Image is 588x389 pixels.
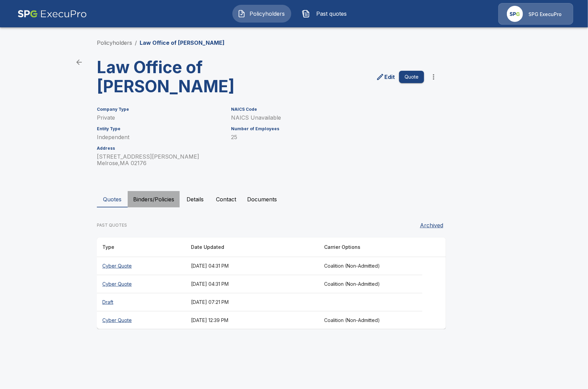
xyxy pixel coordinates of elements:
table: responsive table [97,238,446,329]
img: Past quotes Icon [302,10,310,18]
button: Binders/Policies [128,191,180,207]
button: Details [180,191,210,207]
h6: Company Type [97,107,223,112]
th: Cyber Quote [97,311,186,330]
th: Type [97,238,186,257]
th: [DATE] 07:21 PM [186,293,319,311]
th: Coalition (Non-Admitted) [319,311,422,330]
button: Contact [210,191,242,207]
img: Policyholders Icon [238,10,246,18]
a: Agency IconSPG ExecuPro [498,3,573,25]
h6: Number of Employees [231,126,424,131]
img: Agency Icon [507,6,523,22]
button: Past quotes IconPast quotes [297,5,356,23]
th: Carrier Options [319,238,422,257]
p: [STREET_ADDRESS][PERSON_NAME] Melrose , MA 02176 [97,153,223,166]
h6: Entity Type [97,126,223,131]
p: Law Office of [PERSON_NAME] [140,39,225,47]
button: more [427,70,440,84]
span: Past quotes [313,10,350,18]
p: SPG ExecuPro [528,11,562,18]
p: Independent [97,134,223,140]
th: Cyber Quote [97,257,186,275]
th: Coalition (Non-Admitted) [319,257,422,275]
button: Quote [399,71,424,83]
th: Cyber Quote [97,275,186,293]
button: Quotes [97,191,128,207]
button: Documents [242,191,282,207]
a: back [72,55,86,69]
p: PAST QUOTES [97,222,127,228]
img: AA Logo [17,3,87,25]
nav: breadcrumb [97,39,225,47]
li: / [135,39,137,47]
p: 25 [231,134,424,140]
h6: Address [97,146,223,151]
a: Policyholders [97,39,132,46]
p: Edit [384,73,395,81]
span: Policyholders [248,10,286,18]
p: Private [97,115,223,121]
h6: NAICS Code [231,107,424,112]
div: policyholder tabs [97,191,491,207]
th: [DATE] 04:31 PM [186,275,319,293]
a: edit [375,71,396,82]
th: [DATE] 04:31 PM [186,257,319,275]
p: NAICS Unavailable [231,115,424,121]
th: Coalition (Non-Admitted) [319,275,422,293]
button: Policyholders IconPolicyholders [232,5,291,23]
th: [DATE] 12:39 PM [186,311,319,330]
h3: Law Office of [PERSON_NAME] [97,58,266,96]
button: Archived [417,218,446,232]
th: Date Updated [186,238,319,257]
th: Draft [97,293,186,311]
